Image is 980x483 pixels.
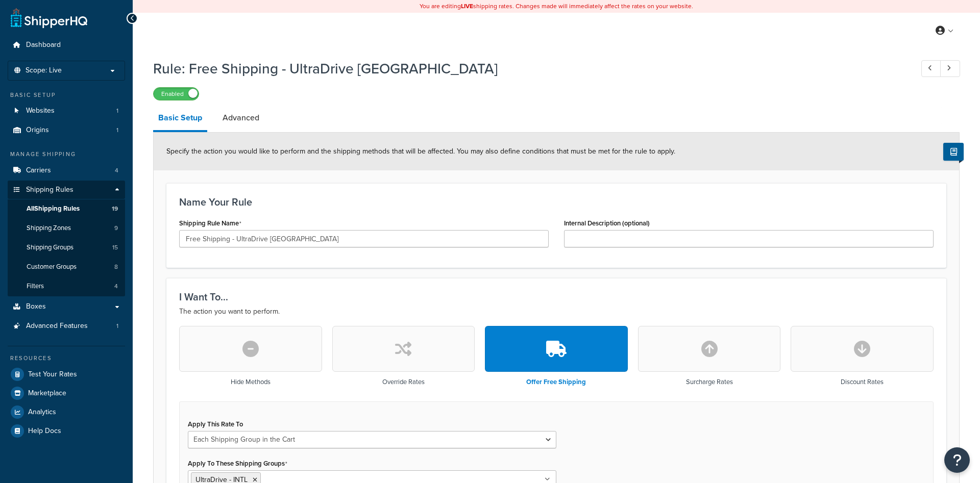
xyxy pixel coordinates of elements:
h3: Name Your Rule [179,196,934,208]
label: Enabled [154,88,199,100]
span: 9 [114,224,118,233]
label: Shipping Rule Name [179,219,241,227]
a: Help Docs [8,422,125,440]
h1: Rule: Free Shipping - UltraDrive [GEOGRAPHIC_DATA] [153,59,902,79]
h3: Discount Rates [841,378,884,386]
span: Scope: Live [26,66,62,75]
a: AllShipping Rules19 [8,199,125,218]
a: Advanced [217,106,264,130]
a: Basic Setup [153,106,207,132]
a: Shipping Zones9 [8,219,125,238]
b: LIVE [461,2,473,11]
button: Open Resource Center [944,447,970,473]
a: Shipping Rules [8,181,125,199]
span: 4 [114,282,118,291]
span: Carriers [26,166,51,175]
label: Internal Description (optional) [564,219,650,227]
a: Test Your Rates [8,365,125,384]
li: Filters [8,277,125,296]
a: Advanced Features1 [8,317,125,336]
span: Help Docs [28,427,61,436]
span: Shipping Groups [27,243,73,252]
h3: Offer Free Shipping [526,378,586,386]
a: Customer Groups8 [8,258,125,276]
a: Origins1 [8,121,125,140]
span: Marketplace [28,389,66,398]
span: All Shipping Rules [27,205,80,213]
li: Origins [8,121,125,140]
li: Shipping Groups [8,238,125,257]
li: Shipping Rules [8,181,125,297]
span: 1 [116,107,118,115]
div: Basic Setup [8,91,125,99]
span: 19 [112,205,118,213]
span: 1 [116,322,118,331]
a: Websites1 [8,101,125,120]
li: Customer Groups [8,258,125,276]
a: Carriers4 [8,161,125,180]
span: 15 [112,243,118,252]
label: Apply This Rate To [188,420,243,428]
a: Next Record [940,60,960,77]
button: Show Help Docs [943,143,964,161]
h3: Override Rates [382,378,425,386]
span: 1 [116,126,118,135]
span: Shipping Zones [27,224,71,233]
li: Shipping Zones [8,219,125,238]
li: Advanced Features [8,317,125,336]
a: Shipping Groups15 [8,238,125,257]
div: Resources [8,354,125,363]
li: Websites [8,101,125,120]
label: Apply To These Shipping Groups [188,460,287,468]
a: Filters4 [8,277,125,296]
div: Manage Shipping [8,150,125,159]
span: Advanced Features [26,322,88,331]
span: Test Your Rates [28,370,77,379]
a: Analytics [8,403,125,421]
a: Marketplace [8,384,125,402]
p: The action you want to perform. [179,306,934,318]
span: Origins [26,126,49,135]
span: 4 [115,166,118,175]
span: 8 [114,263,118,271]
span: Analytics [28,408,56,417]
h3: I Want To... [179,291,934,302]
a: Dashboard [8,36,125,55]
span: Specify the action you would like to perform and the shipping methods that will be affected. You ... [166,146,675,157]
span: Shipping Rules [26,186,73,194]
li: Carriers [8,161,125,180]
span: Websites [26,107,55,115]
a: Previous Record [921,60,941,77]
a: Boxes [8,297,125,316]
h3: Surcharge Rates [686,378,733,386]
span: Filters [27,282,44,291]
span: Boxes [26,302,46,311]
span: Dashboard [26,41,61,49]
span: Customer Groups [27,263,77,271]
h3: Hide Methods [231,378,271,386]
